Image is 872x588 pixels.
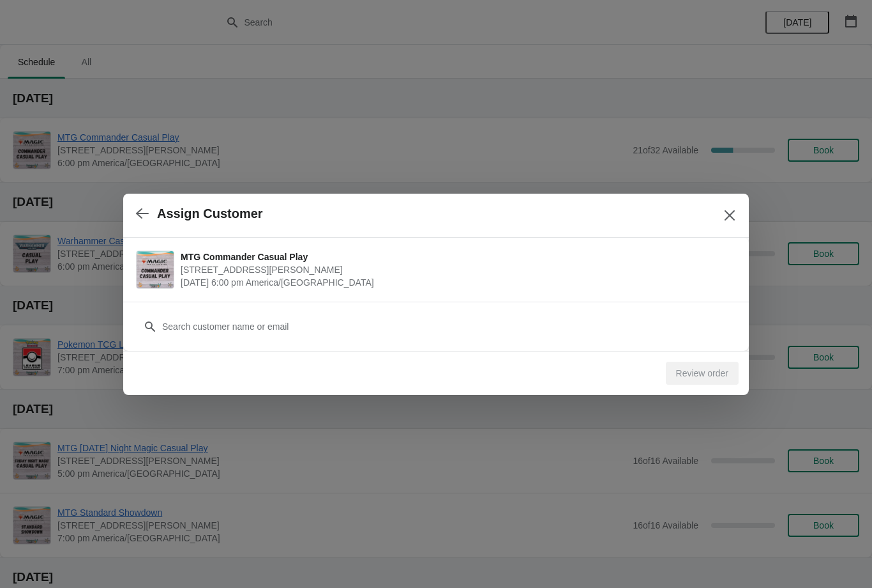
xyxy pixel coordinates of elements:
[137,251,174,288] img: MTG Commander Casual Play | 2040 Louetta Rd Ste I Spring, TX 77388 | October 14 | 6:00 pm America...
[181,276,730,289] span: [DATE] 6:00 pm America/[GEOGRAPHIC_DATA]
[162,315,736,338] input: Search customer name or email
[181,251,730,263] span: MTG Commander Casual Play
[718,204,741,227] button: Close
[181,263,730,276] span: [STREET_ADDRESS][PERSON_NAME]
[157,206,263,221] h2: Assign Customer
